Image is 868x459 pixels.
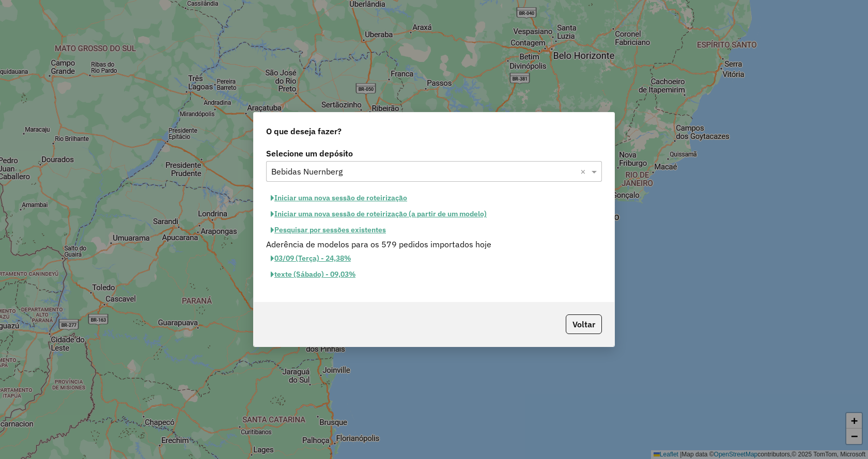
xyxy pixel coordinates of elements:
[266,125,342,137] span: O que deseja fazer?
[266,147,602,160] label: Selecione um depósito
[566,314,602,334] button: Voltar
[266,266,360,282] button: texte (Sábado) - 09,03%
[266,250,355,266] button: 03/09 (Terça) - 24,38%
[260,238,608,250] div: Aderência de modelos para os 579 pedidos importados hoje
[580,165,589,178] span: Clear all
[266,190,412,206] button: Iniciar uma nova sessão de roteirização
[266,222,391,238] button: Pesquisar por sessões existentes
[266,206,491,222] button: Iniciar uma nova sessão de roteirização (a partir de um modelo)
